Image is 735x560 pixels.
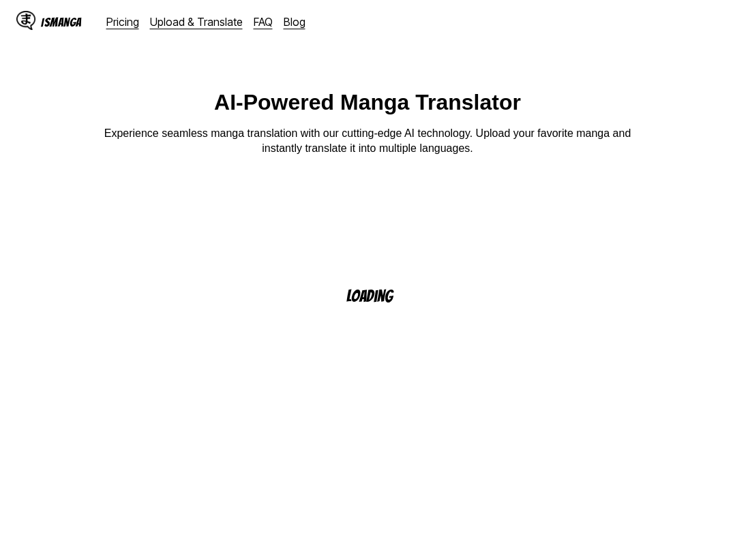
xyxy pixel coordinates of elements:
[16,11,35,30] img: IsManga Logo
[254,15,273,29] a: FAQ
[150,15,243,29] a: Upload & Translate
[214,90,521,115] h1: AI-Powered Manga Translator
[95,126,640,157] p: Experience seamless manga translation with our cutting-edge AI technology. Upload your favorite m...
[346,287,410,305] p: Loading
[16,11,106,33] a: IsManga LogoIsManga
[41,16,82,29] div: IsManga
[106,15,139,29] a: Pricing
[284,15,305,29] a: Blog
